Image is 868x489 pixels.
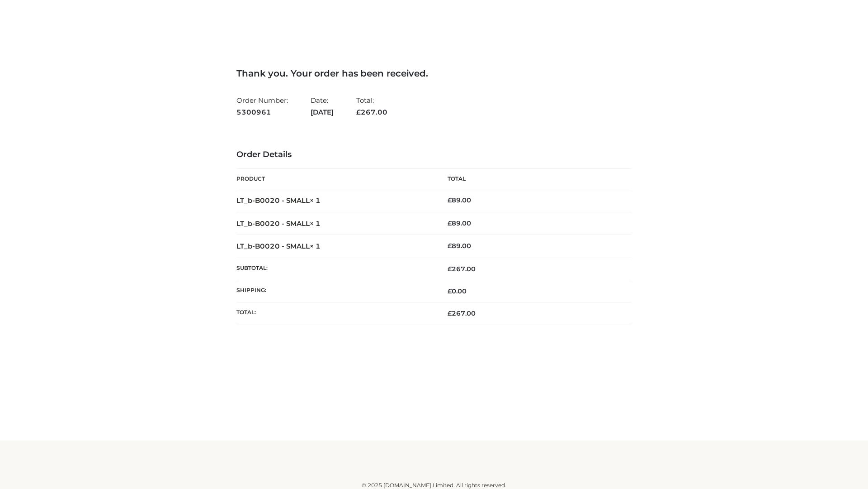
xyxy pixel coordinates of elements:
[448,196,452,204] span: £
[448,219,452,227] span: £
[356,92,387,120] li: Total:
[448,196,471,204] bdi: 89.00
[448,242,452,250] span: £
[448,309,476,317] span: 267.00
[448,242,471,250] bdi: 89.00
[434,169,632,189] th: Total
[236,150,632,160] h3: Order Details
[236,242,321,250] strong: LT_b-B0020 - SMALL
[310,219,321,228] strong: × 1
[236,280,434,302] th: Shipping:
[236,219,321,228] strong: LT_b-B0020 - SMALL
[236,106,288,118] strong: 5300961
[356,108,361,116] span: £
[310,196,321,205] strong: × 1
[448,219,471,227] bdi: 89.00
[236,68,632,79] h3: Thank you. Your order has been received.
[236,302,434,325] th: Total:
[356,108,387,116] span: 267.00
[448,265,476,273] span: 267.00
[311,92,334,120] li: Date:
[236,258,434,280] th: Subtotal:
[310,242,321,250] strong: × 1
[448,287,467,295] bdi: 0.00
[311,106,334,118] strong: [DATE]
[448,287,452,295] span: £
[448,265,452,273] span: £
[236,169,434,189] th: Product
[236,196,321,205] strong: LT_b-B0020 - SMALL
[448,309,452,317] span: £
[236,92,288,120] li: Order Number:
